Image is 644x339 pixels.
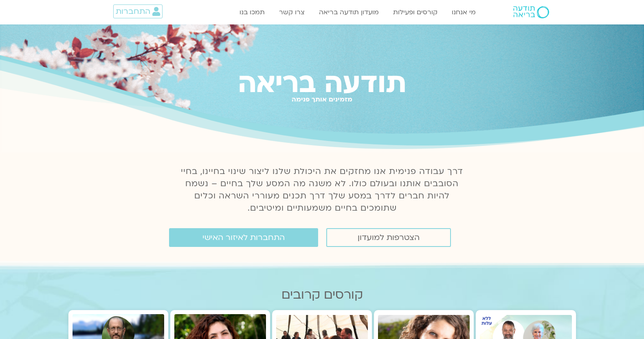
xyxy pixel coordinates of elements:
[235,4,269,20] a: תמכו בנו
[513,6,549,18] img: תודעה בריאה
[116,7,150,16] span: התחברות
[113,4,163,18] a: התחברות
[358,233,420,242] span: הצטרפות למועדון
[202,233,285,242] span: התחברות לאיזור האישי
[275,4,309,20] a: צרו קשר
[326,228,451,247] a: הצטרפות למועדון
[389,4,442,20] a: קורסים ופעילות
[176,165,468,214] p: דרך עבודה פנימית אנו מחזקים את היכולת שלנו ליצור שינוי בחיינו, בחיי הסובבים אותנו ובעולם כולו. לא...
[448,4,480,20] a: מי אנחנו
[68,288,576,302] h2: קורסים קרובים
[315,4,383,20] a: מועדון תודעה בריאה
[169,228,318,247] a: התחברות לאיזור האישי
